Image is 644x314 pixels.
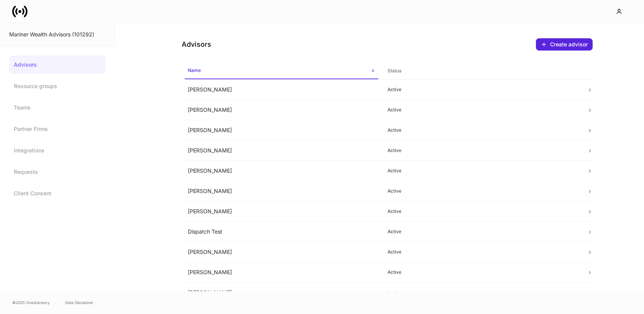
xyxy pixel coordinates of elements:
a: Resource groups [9,77,105,95]
td: [PERSON_NAME] [182,161,381,181]
a: Integrations [9,141,105,160]
p: Active [388,87,575,93]
p: Active [388,168,575,174]
td: [PERSON_NAME] [182,283,381,303]
td: [PERSON_NAME] [182,181,381,201]
p: Active [388,229,575,235]
a: Partner Firms [9,120,105,138]
h4: Advisors [182,40,211,49]
p: Active [388,147,575,154]
td: [PERSON_NAME] [182,141,381,161]
button: Create advisor [536,38,593,51]
p: Active [388,127,575,133]
p: Active [388,208,575,214]
p: Active [388,107,575,113]
a: Requests [9,163,105,181]
h6: Status [388,67,401,74]
td: [PERSON_NAME] [182,242,381,262]
td: [PERSON_NAME] [182,262,381,283]
span: Name [185,63,378,79]
td: [PERSON_NAME] [182,120,381,141]
span: © 2025 OneAdvisory [12,299,50,306]
p: Active [388,269,575,275]
a: Data Disclaimer [65,299,94,306]
a: Client Consent [9,184,105,203]
a: Advisors [9,56,105,74]
td: [PERSON_NAME] [182,80,381,100]
p: Active [388,188,575,194]
td: [PERSON_NAME] [182,201,381,222]
div: Mariner Wealth Advisors (101292) [9,31,105,38]
a: Teams [9,98,105,117]
span: Status [384,63,578,79]
td: [PERSON_NAME] [182,100,381,120]
h6: Name [188,67,201,74]
p: Active [388,249,575,255]
div: Create advisor [541,41,588,47]
td: Dispatch Test [182,222,381,242]
p: Active [388,289,575,296]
